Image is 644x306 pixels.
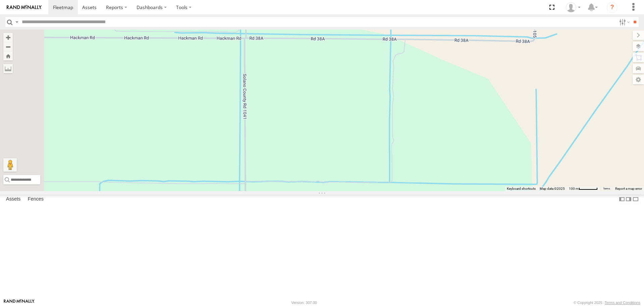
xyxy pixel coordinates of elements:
[291,301,317,305] div: Version: 307.00
[619,194,625,204] label: Dock Summary Table to the Left
[605,301,640,305] a: Terms and Conditions
[540,187,565,190] span: Map data ©2025
[563,2,583,12] div: David Lowrie
[574,301,640,305] div: © Copyright 2025 -
[3,195,24,204] label: Assets
[3,158,17,172] button: Drag Pegman onto the map to open Street View
[615,187,642,190] a: Report a map error
[4,299,35,306] a: Visit our Website
[633,75,644,84] label: Map Settings
[24,195,47,204] label: Fences
[3,51,13,60] button: Zoom Home
[3,33,13,42] button: Zoom in
[616,17,631,27] label: Search Filter Options
[607,2,618,13] i: ?
[3,64,13,73] label: Measure
[14,17,19,27] label: Search Query
[632,194,639,204] label: Hide Summary Table
[507,186,536,191] button: Keyboard shortcuts
[603,187,610,190] a: Terms (opens in new tab)
[625,194,632,204] label: Dock Summary Table to the Right
[567,186,600,191] button: Map Scale: 100 m per 53 pixels
[569,187,579,190] span: 100 m
[3,42,13,51] button: Zoom out
[7,5,42,10] img: rand-logo.svg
